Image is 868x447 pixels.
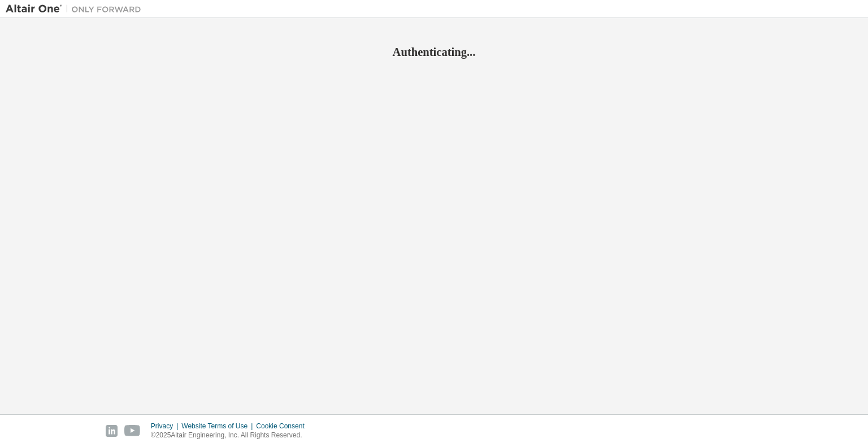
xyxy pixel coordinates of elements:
[151,422,181,431] div: Privacy
[181,422,256,431] div: Website Terms of Use
[106,425,118,437] img: linkedin.svg
[124,425,141,437] img: youtube.svg
[6,3,147,15] img: Altair One
[151,431,311,440] p: © 2025 Altair Engineering, Inc. All Rights Reserved.
[256,422,311,431] div: Cookie Consent
[6,45,862,59] h2: Authenticating...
